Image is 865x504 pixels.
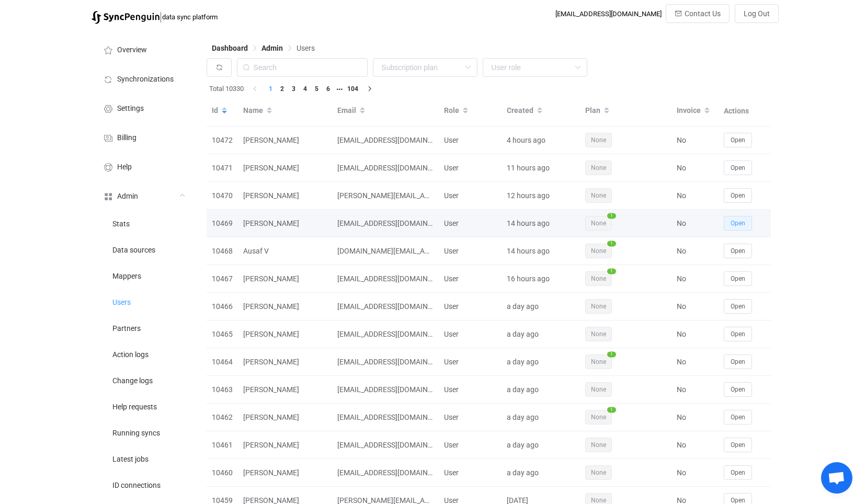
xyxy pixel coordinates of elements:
a: Synchronizations [92,64,196,93]
div: No [671,245,719,257]
div: [PERSON_NAME] [238,411,332,423]
div: 4 hours ago [502,134,580,146]
div: 10468 [207,245,238,257]
a: ID connections [92,472,196,498]
div: [EMAIL_ADDRESS][DOMAIN_NAME] [332,384,439,396]
div: No [671,217,719,230]
div: [EMAIL_ADDRESS][DOMAIN_NAME] [332,301,439,313]
a: Open [724,163,752,171]
span: None [585,161,612,175]
a: Open [724,191,752,199]
span: Admin [117,192,138,201]
button: Open [724,133,752,147]
span: 1 [607,407,616,413]
a: Help requests [92,393,196,419]
a: Settings [92,93,196,122]
div: [PERSON_NAME] [238,384,332,396]
button: Open [724,465,752,480]
span: 1 [607,352,616,358]
span: Action logs [112,351,149,359]
div: Role [439,102,502,120]
div: [EMAIL_ADDRESS][DOMAIN_NAME] [332,328,439,340]
div: No [671,384,719,396]
a: Open [724,246,752,255]
div: a day ago [502,411,580,423]
div: No [671,356,719,368]
div: [PERSON_NAME] [238,162,332,174]
div: [PERSON_NAME] [238,328,332,340]
div: [EMAIL_ADDRESS][DOMAIN_NAME] [332,439,439,451]
span: Users [297,44,315,52]
a: Open [724,357,752,365]
div: User [439,134,502,146]
span: 1 [607,241,616,247]
span: Open [731,275,745,282]
div: [PERSON_NAME] [238,439,332,451]
span: Total 10330 [209,83,244,95]
a: Change logs [92,367,196,393]
span: None [585,244,612,258]
span: ID connections [112,482,161,490]
a: Open [724,413,752,421]
a: Data sources [92,236,196,262]
span: Open [731,164,745,171]
button: Open [724,299,752,314]
div: [EMAIL_ADDRESS][DOMAIN_NAME] [332,467,439,479]
div: Created [502,102,580,120]
button: Open [724,410,752,425]
span: Settings [117,105,144,113]
button: Open [724,438,752,452]
div: [PERSON_NAME] [238,273,332,285]
div: No [671,467,719,479]
a: Open [724,135,752,144]
span: Help requests [112,403,157,411]
li: 5 [311,83,322,95]
span: None [585,271,612,286]
a: Open [724,274,752,282]
div: Ausaf V [238,245,332,257]
div: 14 hours ago [502,245,580,257]
a: Partners [92,315,196,341]
div: No [671,134,719,146]
a: Mappers [92,262,196,289]
div: 16 hours ago [502,273,580,285]
div: a day ago [502,439,580,451]
a: Open [724,385,752,393]
span: Overview [117,46,147,54]
span: Open [731,497,745,504]
span: Dashboard [212,44,248,52]
span: None [585,438,612,452]
div: [EMAIL_ADDRESS][DOMAIN_NAME] [332,217,439,230]
span: None [585,299,612,314]
span: 1 [607,269,616,274]
span: Billing [117,134,136,142]
div: Id [207,102,238,120]
a: Running syncs [92,419,196,445]
span: Help [117,163,132,171]
div: User [439,467,502,479]
div: [EMAIL_ADDRESS][DOMAIN_NAME] [332,162,439,174]
span: Synchronizations [117,75,174,84]
div: a day ago [502,301,580,313]
a: Open [724,329,752,338]
a: Open [724,219,752,227]
div: a day ago [502,467,580,479]
div: User [439,301,502,313]
a: Open [724,496,752,504]
a: Open [724,468,752,476]
button: Log Out [735,4,779,23]
button: Open [724,188,752,203]
div: [PERSON_NAME] [238,467,332,479]
div: Plan [580,102,671,120]
img: syncpenguin.svg [92,11,160,24]
div: 10469 [207,217,238,230]
div: User [439,273,502,285]
span: Open [731,469,745,476]
button: Open [724,244,752,258]
span: None [585,382,612,397]
div: 10472 [207,134,238,146]
span: None [585,216,612,231]
a: Billing [92,122,196,152]
span: 1 [607,213,616,219]
div: 10462 [207,411,238,423]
